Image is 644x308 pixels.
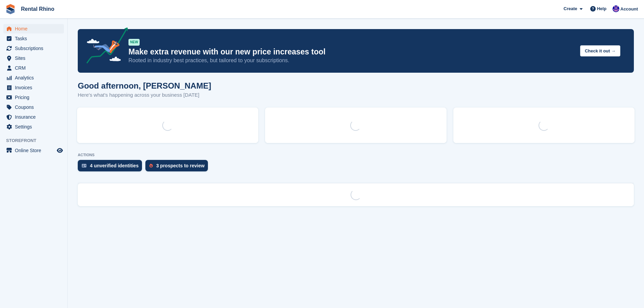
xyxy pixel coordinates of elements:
[82,164,87,168] img: verify_identity-adf6edd0f0f0b5bbfe63781bf79b02c33cf7c696d77639b501bdc392416b5a36.svg
[15,112,55,122] span: Insurance
[3,63,64,73] a: menu
[3,83,64,92] a: menu
[78,91,211,99] p: Here's what's happening across your business [DATE]
[15,63,55,73] span: CRM
[149,164,153,168] img: prospect-51fa495bee0391a8d652442698ab0144808aea92771e9ea1ae160a38d050c398.svg
[3,44,64,53] a: menu
[3,146,64,155] a: menu
[56,146,64,155] a: Preview store
[3,112,64,122] a: menu
[597,5,606,12] span: Help
[15,102,55,112] span: Coupons
[156,163,205,168] div: 3 prospects to review
[78,81,211,90] h1: Good afternoon, [PERSON_NAME]
[3,102,64,112] a: menu
[15,34,55,43] span: Tasks
[128,57,575,64] p: Rooted in industry best practices, but tailored to your subscriptions.
[78,160,145,175] a: 4 unverified identities
[580,45,620,56] button: Check it out →
[78,153,634,157] p: ACTIONS
[15,146,55,155] span: Online Store
[620,6,638,13] span: Account
[18,3,57,15] a: Rental Rhino
[145,160,211,175] a: 3 prospects to review
[15,73,55,82] span: Analytics
[128,39,140,46] div: NEW
[15,24,55,33] span: Home
[81,27,128,66] img: price-adjustments-announcement-icon-8257ccfd72463d97f412b2fc003d46551f7dbcb40ab6d574587a9cd5c0d94...
[90,163,139,168] div: 4 unverified identities
[15,53,55,63] span: Sites
[564,5,577,12] span: Create
[15,93,55,102] span: Pricing
[5,4,16,14] img: stora-icon-8386f47178a22dfd0bd8f6a31ec36ba5ce8667c1dd55bd0f319d3a0aa187defe.svg
[15,44,55,53] span: Subscriptions
[128,47,575,57] p: Make extra revenue with our new price increases tool
[6,137,67,144] span: Storefront
[3,122,64,132] a: menu
[613,5,619,12] img: Ari Kolas
[15,83,55,92] span: Invoices
[3,24,64,33] a: menu
[3,53,64,63] a: menu
[3,34,64,43] a: menu
[3,93,64,102] a: menu
[15,122,55,132] span: Settings
[3,73,64,82] a: menu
